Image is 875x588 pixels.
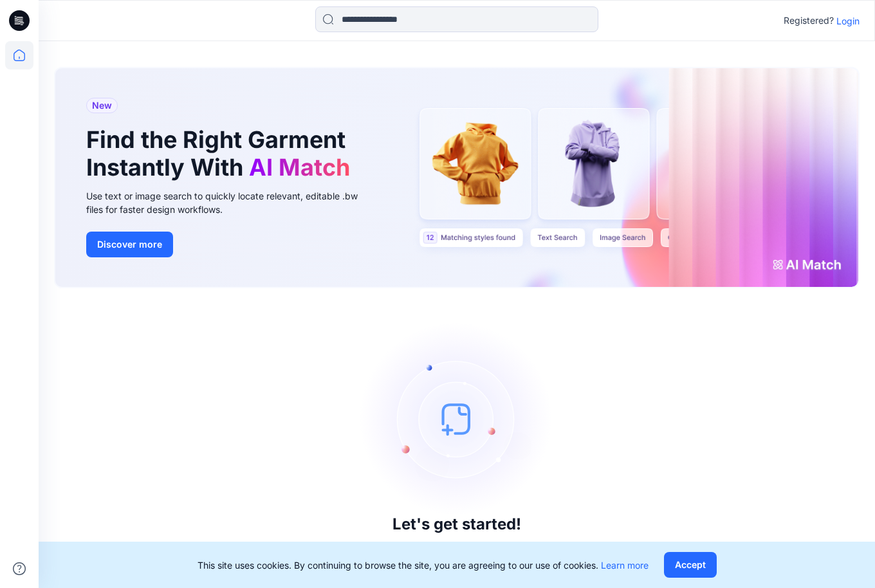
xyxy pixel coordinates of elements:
[92,98,112,113] span: New
[249,153,350,181] span: AI Match
[86,232,173,257] button: Discover more
[198,558,649,572] p: This site uses cookies. By continuing to browse the site, you are agreeing to our use of cookies.
[601,560,649,571] a: Learn more
[664,552,717,578] button: Accept
[784,13,834,28] p: Registered?
[86,126,356,181] h1: Find the Right Garment Instantly With
[360,322,553,515] img: empty-state-image.svg
[352,538,562,554] p: Click New to add a style or create a folder.
[86,189,376,216] div: Use text or image search to quickly locate relevant, editable .bw files for faster design workflows.
[836,14,860,28] p: Login
[392,515,521,533] h3: Let's get started!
